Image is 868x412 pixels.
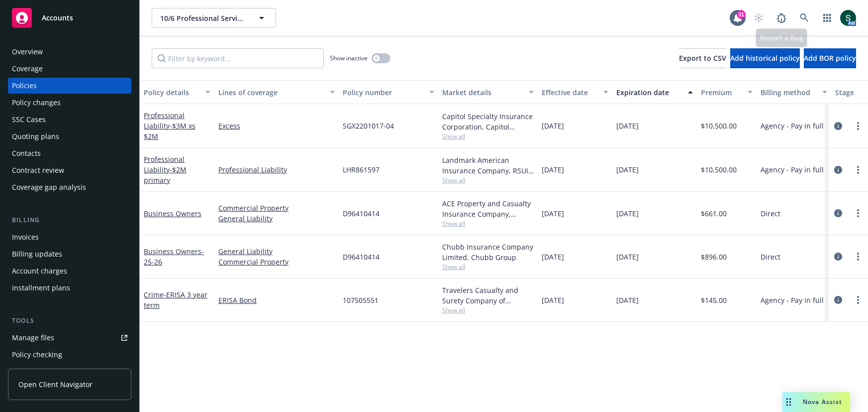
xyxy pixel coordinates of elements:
[757,80,831,104] button: Billing method
[144,247,204,267] a: Business Owners
[772,8,791,28] a: Report a Bug
[42,14,73,22] span: Accounts
[12,162,64,178] div: Contract review
[442,87,523,98] div: Market details
[542,164,564,175] span: [DATE]
[679,48,726,68] button: Export to CSV
[835,87,866,98] div: Stage
[152,48,324,68] input: Filter by keyword...
[144,121,195,141] span: - $3M xs $2M
[330,54,368,62] span: Show inactive
[442,263,534,271] span: Show all
[343,252,380,262] span: D96410414
[144,87,199,98] div: Policy details
[8,229,131,245] a: Invoices
[18,379,93,390] span: Open Client Navigator
[8,215,131,225] div: Billing
[12,95,61,111] div: Policy changes
[218,121,335,131] a: Excess
[442,306,534,314] span: Show all
[442,111,534,132] div: Capitol Specialty Insurance Corporation, Capitol Indemnity Corporation, Amwins
[804,48,856,68] button: Add BOR policy
[542,87,597,98] div: Effective date
[339,80,438,104] button: Policy number
[144,290,207,310] span: - ERISA 3 year term
[12,44,43,60] div: Overview
[612,80,697,104] button: Expiration date
[832,164,844,176] a: circleInformation
[761,252,780,262] span: Direct
[761,121,824,131] span: Agency - Pay in full
[804,53,856,63] span: Add BOR policy
[761,164,824,175] span: Agency - Pay in full
[8,95,131,111] a: Policy changes
[218,203,335,213] a: Commercial Property
[697,80,757,104] button: Premium
[737,10,746,19] div: 31
[218,257,335,267] a: Commercial Property
[8,246,131,262] a: Billing updates
[8,129,131,144] a: Quoting plans
[832,120,844,132] a: circleInformation
[8,4,131,32] a: Accounts
[701,164,737,175] span: $10,500.00
[616,87,682,98] div: Expiration date
[8,78,131,94] a: Policies
[701,121,737,131] span: $10,500.00
[701,252,727,262] span: $896.00
[852,207,864,219] a: more
[442,155,534,176] div: Landmark American Insurance Company, RSUI Group, Amwins
[852,251,864,263] a: more
[343,121,394,131] span: SGX2201017-04
[343,87,423,98] div: Policy number
[542,121,564,131] span: [DATE]
[12,330,54,346] div: Manage files
[761,208,780,219] span: Direct
[12,129,59,144] div: Quoting plans
[12,229,39,245] div: Invoices
[701,87,742,98] div: Premium
[442,198,534,219] div: ACE Property and Casualty Insurance Company, Chubb Group
[832,251,844,263] a: circleInformation
[542,252,564,262] span: [DATE]
[218,164,335,175] a: Professional Liability
[852,164,864,176] a: more
[438,80,538,104] button: Market details
[12,61,43,77] div: Coverage
[8,44,131,60] a: Overview
[8,179,131,195] a: Coverage gap analysis
[12,112,46,128] div: SSC Cases
[144,290,207,310] a: Crime
[730,53,800,63] span: Add historical policy
[616,252,639,262] span: [DATE]
[832,207,844,219] a: circleInformation
[12,263,67,279] div: Account charges
[8,316,131,326] div: Tools
[8,347,131,363] a: Policy checking
[782,392,850,412] button: Nova Assist
[12,145,41,161] div: Contacts
[761,87,816,98] div: Billing method
[12,347,62,363] div: Policy checking
[442,176,534,184] span: Show all
[852,294,864,306] a: more
[8,330,131,346] a: Manage files
[701,295,727,305] span: $145.00
[12,78,37,94] div: Policies
[214,80,339,104] button: Lines of coverage
[542,295,564,305] span: [DATE]
[144,111,195,141] a: Professional Liability
[442,219,534,228] span: Show all
[8,112,131,128] a: SSC Cases
[761,295,824,305] span: Agency - Pay in full
[542,208,564,219] span: [DATE]
[794,8,814,28] a: Search
[442,132,534,140] span: Show all
[538,80,612,104] button: Effective date
[616,164,639,175] span: [DATE]
[852,120,864,132] a: more
[218,246,335,257] a: General Liability
[616,295,639,305] span: [DATE]
[8,263,131,279] a: Account charges
[730,48,800,68] button: Add historical policy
